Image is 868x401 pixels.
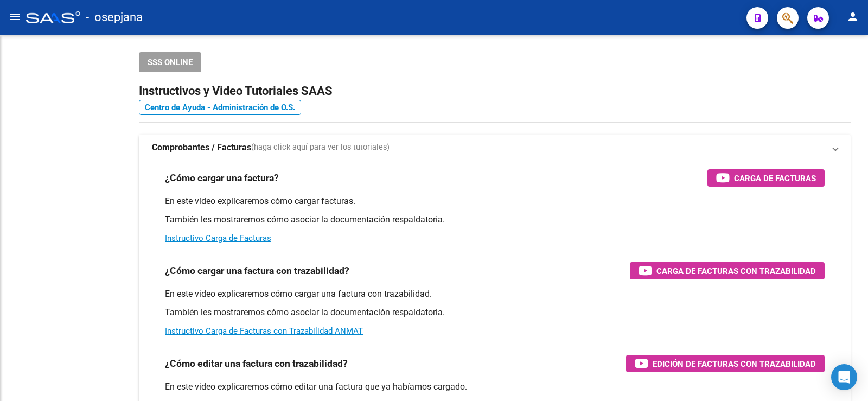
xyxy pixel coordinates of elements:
div: Open Intercom Messenger [831,364,857,390]
span: Edición de Facturas con Trazabilidad [653,357,816,371]
span: Carga de Facturas [734,171,816,185]
h3: ¿Cómo cargar una factura con trazabilidad? [165,263,349,278]
h3: ¿Cómo cargar una factura? [165,170,279,186]
button: Carga de Facturas [707,169,825,187]
mat-icon: menu [9,10,22,23]
button: SSS ONLINE [139,52,201,72]
button: Edición de Facturas con Trazabilidad [626,355,825,372]
a: Instructivo Carga de Facturas con Trazabilidad ANMAT [165,326,363,336]
mat-icon: person [846,10,859,23]
button: Carga de Facturas con Trazabilidad [630,262,825,279]
a: Centro de Ayuda - Administración de O.S. [139,100,301,115]
span: Carga de Facturas con Trazabilidad [656,264,816,278]
a: Instructivo Carga de Facturas [165,233,271,243]
h2: Instructivos y Video Tutoriales SAAS [139,81,851,101]
p: También les mostraremos cómo asociar la documentación respaldatoria. [165,307,825,319]
p: En este video explicaremos cómo editar una factura que ya habíamos cargado. [165,381,825,393]
span: SSS ONLINE [148,58,193,67]
p: En este video explicaremos cómo cargar facturas. [165,195,825,207]
span: (haga click aquí para ver los tutoriales) [251,142,390,154]
mat-expansion-panel-header: Comprobantes / Facturas(haga click aquí para ver los tutoriales) [139,135,851,161]
h3: ¿Cómo editar una factura con trazabilidad? [165,356,348,371]
p: También les mostraremos cómo asociar la documentación respaldatoria. [165,214,825,226]
strong: Comprobantes / Facturas [152,142,251,154]
span: - osepjana [86,5,143,29]
p: En este video explicaremos cómo cargar una factura con trazabilidad. [165,288,825,300]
